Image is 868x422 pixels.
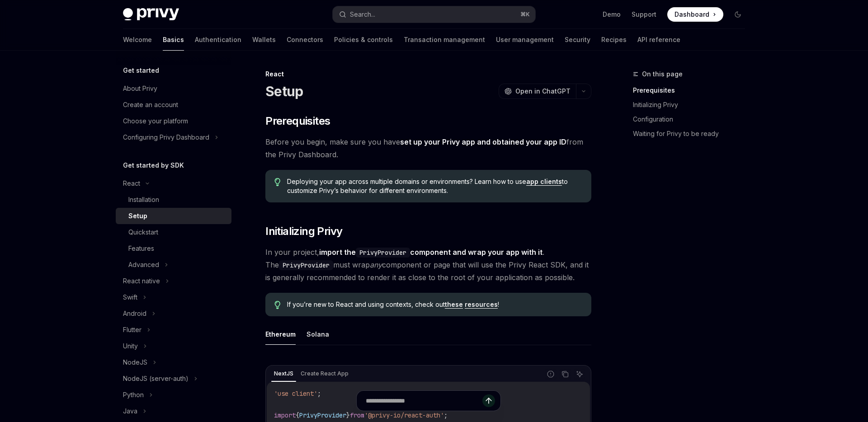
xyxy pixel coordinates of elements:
button: Copy the contents from the code block [559,368,571,380]
button: React [116,175,231,192]
button: Ethereum [265,324,296,345]
a: Transaction management [404,29,485,51]
span: On this page [642,69,683,80]
svg: Tip [274,178,281,186]
button: Python [116,387,231,403]
button: Flutter [116,322,231,338]
div: Search... [350,9,375,20]
button: Search...⌘K [333,6,535,23]
div: NodeJS [123,357,147,368]
div: Java [123,406,137,417]
span: If you’re new to React and using contexts, check out ! [287,300,582,309]
button: Send message [482,394,495,407]
a: API reference [637,29,680,51]
h5: Get started by SDK [123,160,184,171]
a: Authentication [195,29,241,51]
button: Configuring Privy Dashboard [116,129,231,145]
button: Unity [116,338,231,354]
a: Support [632,10,656,19]
a: Features [116,240,231,257]
a: User management [496,29,554,51]
a: Waiting for Privy to be ready [633,127,752,141]
div: Features [128,243,154,254]
a: Connectors [287,29,323,51]
div: Advanced [128,259,159,270]
code: PrivyProvider [356,248,410,258]
div: Create React App [298,368,351,379]
div: Installation [128,194,159,205]
a: Basics [163,29,184,51]
a: Policies & controls [334,29,393,51]
a: resources [465,300,498,309]
code: PrivyProvider [279,260,333,270]
button: Ask AI [574,368,585,380]
div: Unity [123,341,138,352]
input: Ask a question... [366,391,482,411]
button: Open in ChatGPT [499,84,576,99]
div: Quickstart [128,227,158,238]
div: Create an account [123,99,178,110]
div: Swift [123,292,137,303]
button: Advanced [116,257,231,273]
a: Demo [603,10,621,19]
img: dark logo [123,8,179,21]
div: Android [123,308,146,319]
a: Initializing Privy [633,98,752,112]
span: Before you begin, make sure you have from the Privy Dashboard. [265,136,591,161]
span: Prerequisites [265,114,330,128]
a: Quickstart [116,224,231,240]
button: Swift [116,289,231,305]
button: Java [116,403,231,419]
a: Dashboard [667,7,723,22]
a: Wallets [252,29,276,51]
button: NodeJS [116,354,231,370]
div: Configuring Privy Dashboard [123,132,209,143]
div: React native [123,276,160,286]
span: Initializing Privy [265,224,342,239]
a: Prerequisites [633,83,752,98]
div: Python [123,389,144,400]
div: Flutter [123,324,142,335]
div: Choose your platform [123,116,188,127]
h1: Setup [265,83,303,99]
a: About Privy [116,80,231,97]
div: About Privy [123,83,157,94]
a: Security [565,29,590,51]
button: Toggle dark mode [731,7,745,22]
button: Android [116,305,231,322]
a: app clients [526,178,562,186]
div: React [123,178,140,189]
div: React [265,70,591,79]
button: Solana [307,324,329,345]
a: set up your Privy app and obtained your app ID [400,137,566,147]
a: Choose your platform [116,113,231,129]
button: NodeJS (server-auth) [116,370,231,387]
button: Report incorrect code [545,368,557,380]
span: ⌘ K [520,11,530,18]
div: NextJS [271,368,296,379]
div: NodeJS (server-auth) [123,373,189,384]
h5: Get started [123,65,159,76]
span: Deploying your app across multiple domains or environments? Learn how to use to customize Privy’s... [287,177,582,195]
svg: Tip [274,301,281,309]
a: these [445,300,463,309]
span: Dashboard [675,10,709,19]
a: Setup [116,208,231,224]
button: React native [116,273,231,289]
a: Installation [116,192,231,208]
div: Setup [128,211,147,221]
a: Welcome [123,29,152,51]
a: Create an account [116,97,231,113]
strong: import the component and wrap your app with it [319,248,542,257]
span: Open in ChatGPT [515,87,571,96]
a: Recipes [601,29,627,51]
a: Configuration [633,112,752,127]
em: any [370,260,382,269]
span: In your project, . The must wrap component or page that will use the Privy React SDK, and it is g... [265,246,591,284]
